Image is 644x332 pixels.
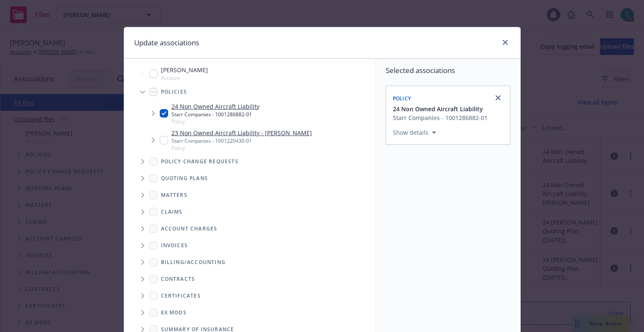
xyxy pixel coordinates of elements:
[161,193,187,198] span: Matters
[161,277,195,282] span: Contracts
[161,293,201,298] span: Certificates
[493,93,503,103] a: close
[161,260,226,265] span: Billing/Accounting
[161,209,183,214] span: Claims
[390,128,439,138] button: Show details
[393,113,488,122] div: Starr Companies - 1001286882-01
[393,105,488,113] button: 24 Non Owned Aircraft Liability
[161,327,234,332] span: Summary of insurance
[386,65,510,76] span: Selected associations
[171,102,260,111] a: 24 Non Owned Aircraft Liability
[500,37,510,47] a: close
[161,176,208,181] span: Quoting plans
[171,144,312,152] span: Policy
[161,74,208,81] span: Account
[393,105,483,113] span: 24 Non Owned Aircraft Liability
[124,64,375,254] div: Tree Example
[161,65,208,74] span: [PERSON_NAME]
[161,89,187,94] span: Policies
[134,37,199,48] h1: Update associations
[171,118,260,125] span: Policy
[161,243,188,248] span: Invoices
[161,310,187,315] span: Ex Mods
[171,137,312,144] div: Starr Companies - 1001220430-01
[161,159,239,164] span: Policy change requests
[171,111,260,118] div: Starr Companies - 1001286882-01
[171,128,312,137] a: 23 Non Owned Aircraft Liability - [PERSON_NAME]
[161,226,218,231] span: Account charges
[393,95,411,102] span: Policy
